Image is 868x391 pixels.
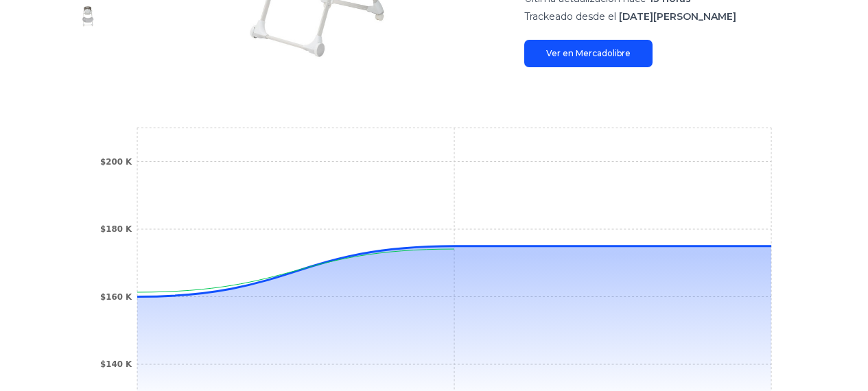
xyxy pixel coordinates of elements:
span: Trackeado desde el [524,10,616,23]
tspan: $200 K [100,157,132,167]
a: Ver en Mercadolibre [524,40,653,67]
img: Silla De Comer Carestino Petra Gris Oscuro [77,5,99,27]
span: [DATE][PERSON_NAME] [619,10,736,23]
tspan: $140 K [100,359,132,369]
tspan: $180 K [100,224,132,234]
tspan: $160 K [100,292,132,302]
